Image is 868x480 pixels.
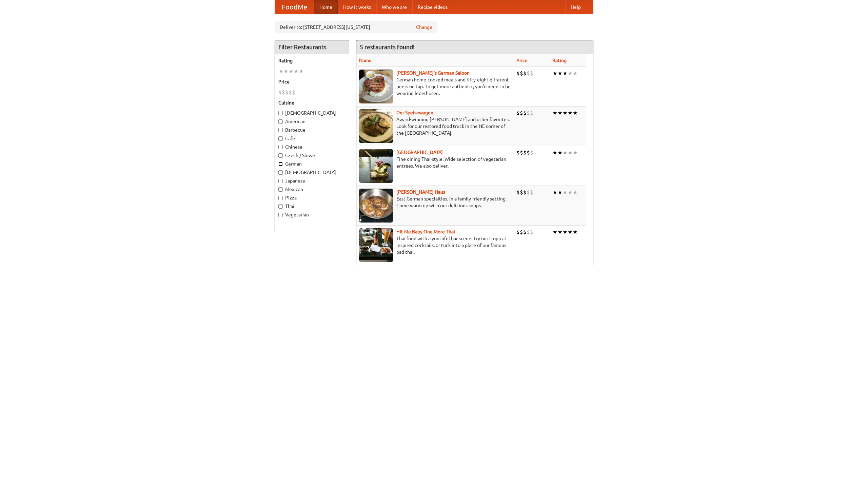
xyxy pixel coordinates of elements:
label: Chinese [278,143,346,150]
input: Chinese [278,145,283,149]
a: Who we are [376,0,412,14]
li: $ [530,189,533,196]
li: $ [523,149,527,156]
input: American [278,119,283,124]
label: Pizza [278,194,346,201]
li: $ [516,189,520,196]
label: Barbecue [278,127,346,133]
li: $ [530,228,533,236]
h4: Filter Restaurants [275,40,349,54]
li: $ [516,228,520,236]
label: Mexican [278,186,346,193]
img: babythai.jpg [359,228,393,262]
img: esthers.jpg [359,70,393,103]
li: ★ [552,149,557,156]
li: ★ [568,189,573,196]
li: ★ [283,68,289,75]
li: $ [289,89,292,96]
a: FoodMe [275,0,314,14]
li: ★ [573,189,578,196]
li: $ [285,89,289,96]
a: Price [516,58,528,63]
li: ★ [557,109,563,117]
label: [DEMOGRAPHIC_DATA] [278,110,346,116]
li: ★ [278,68,283,75]
img: kohlhaus.jpg [359,189,393,223]
li: $ [530,149,533,156]
input: [DEMOGRAPHIC_DATA] [278,111,283,115]
li: ★ [557,149,563,156]
label: Vegetarian [278,211,346,218]
input: Pizza [278,196,283,200]
li: ★ [552,109,557,117]
li: ★ [573,228,578,236]
input: German [278,162,283,166]
label: Cafe [278,135,346,142]
li: $ [520,189,523,196]
li: $ [530,70,533,77]
li: ★ [294,68,299,75]
a: Hit Me Baby One More Thai [396,229,455,234]
h5: Cuisine [278,99,346,106]
input: Vegetarian [278,213,283,217]
a: [PERSON_NAME]'s German Saloon [396,70,470,76]
input: Japanese [278,179,283,183]
li: $ [527,70,530,77]
li: ★ [563,109,568,117]
p: East German specialties, in a family-friendly setting. Come warm up with our delicious soups. [359,195,511,209]
input: Thai [278,204,283,209]
a: [GEOGRAPHIC_DATA] [396,150,443,155]
li: $ [282,89,285,96]
label: German [278,160,346,167]
li: ★ [573,70,578,77]
img: speisewagen.jpg [359,109,393,143]
input: Czech / Slovak [278,153,283,158]
a: How it works [338,0,376,14]
a: Change [416,24,432,31]
li: ★ [573,109,578,117]
input: Cafe [278,136,283,141]
img: satay.jpg [359,149,393,183]
li: $ [520,149,523,156]
p: Thai food with a youthful bar scene. Try our tropical inspired cocktails, or tuck into a plate of... [359,235,511,255]
a: Der Speisewagen [396,110,433,115]
li: $ [292,89,295,96]
li: $ [516,109,520,117]
li: $ [520,228,523,236]
li: $ [527,189,530,196]
li: $ [520,109,523,117]
li: $ [527,228,530,236]
a: Recipe videos [412,0,453,14]
p: Fine dining Thai-style. Wide selection of vegetarian entrées. We also deliver. [359,156,511,169]
a: Home [314,0,338,14]
input: [DEMOGRAPHIC_DATA] [278,170,283,175]
p: Award-winning [PERSON_NAME] and other favorites. Look for our restored food truck in the NE corne... [359,116,511,136]
li: ★ [568,109,573,117]
li: ★ [573,149,578,156]
li: ★ [563,70,568,77]
li: ★ [557,189,563,196]
li: ★ [568,228,573,236]
li: $ [520,70,523,77]
label: Japanese [278,177,346,184]
a: Help [565,0,586,14]
li: ★ [552,189,557,196]
a: Name [359,58,372,63]
label: Thai [278,203,346,210]
li: $ [523,70,527,77]
li: ★ [568,70,573,77]
li: ★ [563,189,568,196]
li: ★ [552,228,557,236]
li: $ [523,228,527,236]
label: American [278,118,346,125]
li: ★ [563,228,568,236]
b: [PERSON_NAME] Haus [396,189,445,195]
li: $ [278,89,282,96]
li: $ [527,149,530,156]
li: ★ [289,68,294,75]
li: $ [530,109,533,117]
